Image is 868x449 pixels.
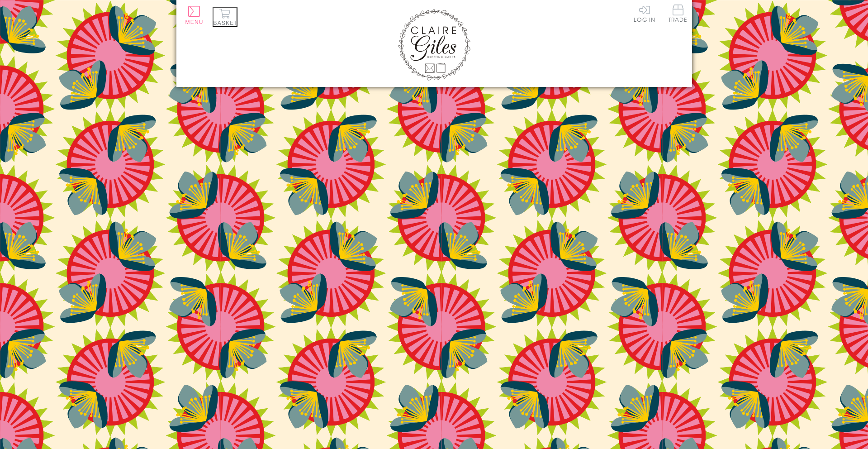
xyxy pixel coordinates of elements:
[669,5,688,22] span: Trade
[185,6,204,25] button: Menu
[185,19,204,25] span: Menu
[634,5,655,22] a: Log In
[398,9,470,81] img: Claire Giles Greetings Cards
[213,7,237,27] button: Basket
[669,5,688,24] a: Trade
